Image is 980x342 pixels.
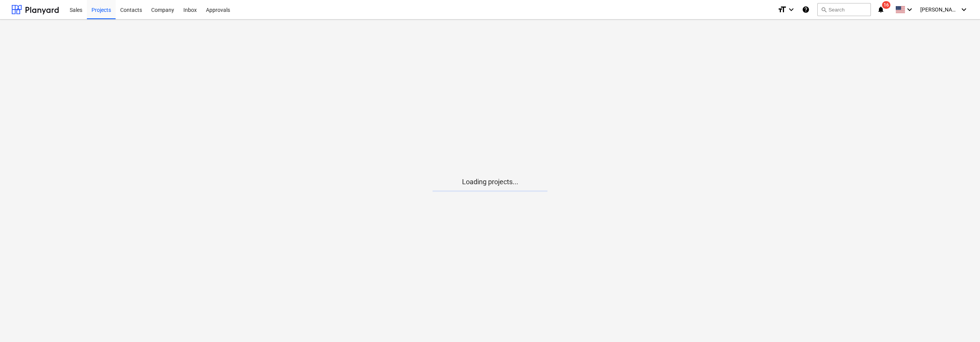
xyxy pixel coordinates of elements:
p: Loading projects... [433,177,547,187]
iframe: Chat Widget [942,305,980,342]
span: 16 [882,1,890,9]
i: format_size [777,5,787,14]
i: keyboard_arrow_down [959,5,969,14]
span: [PERSON_NAME] [920,7,959,13]
i: keyboard_arrow_down [905,5,914,14]
i: notifications [877,5,885,14]
i: keyboard_arrow_down [787,5,796,14]
button: Search [817,3,871,16]
i: Knowledge base [802,5,810,14]
span: search [821,7,827,13]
